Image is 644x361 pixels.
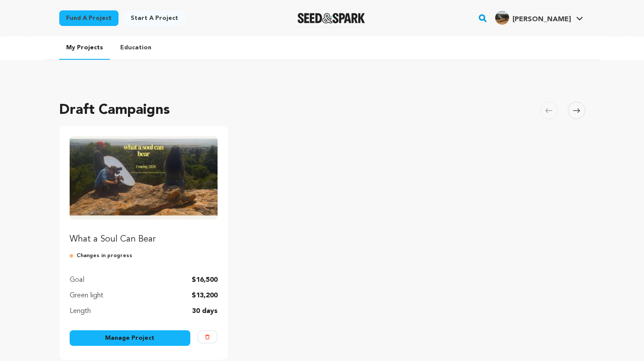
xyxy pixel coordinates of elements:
[59,10,119,26] a: Fund a project
[495,11,571,25] div: Siddiqi H.'s Profile
[70,136,218,245] a: Fund What a Soul Can Bear
[513,16,571,23] span: [PERSON_NAME]
[495,11,509,25] img: 82fd90222a5d793f.jpg
[192,290,218,301] p: $13,200
[493,9,585,27] span: Siddiqi H.'s Profile
[70,306,91,316] p: Length
[113,36,158,59] a: Education
[192,275,218,285] p: $16,500
[59,36,110,60] a: My Projects
[70,233,218,245] p: What a Soul Can Bear
[298,13,365,23] img: Seed&Spark Logo Dark Mode
[59,100,170,121] h2: Draft Campaigns
[493,9,585,25] a: Siddiqi H.'s Profile
[70,252,218,259] p: Changes in progress
[70,252,77,259] img: submitted-for-review.svg
[298,13,365,23] a: Seed&Spark Homepage
[70,290,103,301] p: Green light
[124,10,185,26] a: Start a project
[192,306,218,316] p: 30 days
[70,275,84,285] p: Goal
[205,335,210,339] img: trash-empty.svg
[70,330,191,346] a: Manage Project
